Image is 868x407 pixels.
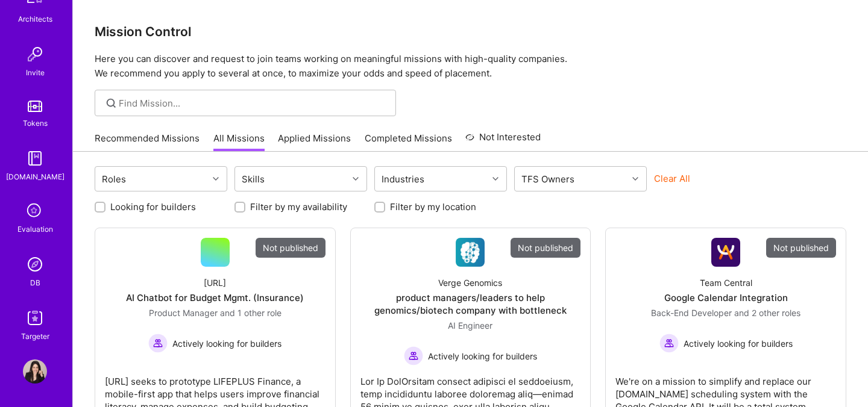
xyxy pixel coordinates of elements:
img: Skill Targeter [23,306,47,330]
a: Not Interested [465,130,541,152]
div: Roles [99,170,129,188]
span: Actively looking for builders [172,337,281,350]
img: Invite [23,42,47,66]
i: icon SearchGrey [104,96,118,110]
div: Tokens [23,117,48,129]
img: Actively looking for builders [659,334,679,353]
div: Google Calendar Integration [664,291,788,304]
div: Industries [379,170,427,188]
input: Find Mission... [119,97,387,110]
a: Applied Missions [278,132,351,152]
a: Recommended Missions [95,132,200,152]
img: Actively looking for builders [148,334,168,353]
label: Filter by my availability [250,200,347,213]
i: icon Chevron [213,176,219,182]
span: and 1 other role [220,308,281,318]
div: Skills [239,170,268,188]
a: All Missions [213,132,265,152]
div: Verge Genomics [438,276,502,289]
img: tokens [28,101,42,112]
div: Evaluation [17,223,53,235]
img: Actively looking for builders [404,346,423,365]
span: Actively looking for builders [684,337,793,350]
h3: Mission Control [95,24,846,39]
div: AI Chatbot for Budget Mgmt. (Insurance) [126,291,304,304]
div: product managers/leaders to help genomics/biotech company with bottleneck [360,291,581,317]
img: User Avatar [23,359,47,384]
i: icon Chevron [492,176,498,182]
img: Admin Search [23,252,47,276]
span: Actively looking for builders [428,350,537,362]
div: TFS Owners [518,170,577,188]
div: Not published [766,238,836,258]
p: Here you can discover and request to join teams working on meaningful missions with high-quality ... [95,52,846,81]
div: Architects [18,13,52,25]
img: Company Logo [456,238,485,267]
span: AI Engineer [448,320,492,331]
div: Invite [26,66,45,79]
a: User Avatar [20,359,50,384]
div: [DOMAIN_NAME] [6,170,64,183]
div: Not published [256,238,325,258]
div: Not published [511,238,580,258]
i: icon Chevron [632,176,638,182]
i: icon Chevron [353,176,359,182]
span: Back-End Developer [651,308,732,318]
img: guide book [23,146,47,170]
img: Company Logo [711,238,740,267]
div: Team Central [700,276,752,289]
label: Looking for builders [110,200,196,213]
a: Completed Missions [365,132,452,152]
div: Targeter [21,330,49,343]
i: icon SelectionTeam [24,200,46,223]
div: DB [30,276,40,289]
button: Clear All [654,172,690,185]
div: [URL] [204,276,226,289]
span: Product Manager [149,308,218,318]
span: and 2 other roles [734,308,800,318]
label: Filter by my location [390,200,476,213]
